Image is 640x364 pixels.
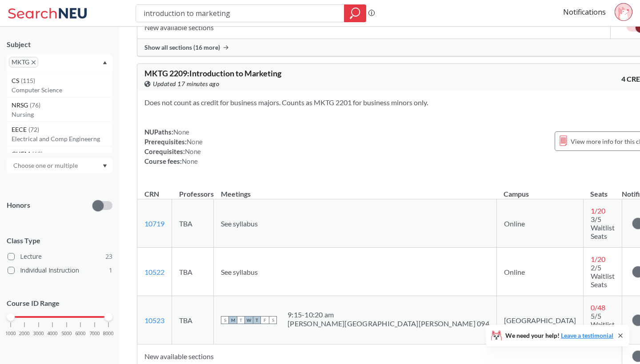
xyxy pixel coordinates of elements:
td: New available sections [137,16,610,39]
span: 3/5 Waitlist Seats [591,215,615,240]
span: 23 [105,252,112,261]
span: MKTGX to remove pill [9,57,38,67]
a: 10719 [144,219,164,228]
a: 10522 [144,268,164,276]
th: Professors [172,180,214,199]
svg: Dropdown arrow [103,61,107,64]
span: 1000 [5,331,16,336]
span: 2/5 Waitlist Seats [591,263,615,289]
a: Leave a testimonial [561,332,613,339]
span: ( 115 ) [21,77,35,84]
span: ( 69 ) [32,150,43,158]
span: T [237,316,245,324]
span: Show all sections (16 more) [144,44,220,51]
span: See syllabus [221,268,258,276]
span: 4000 [47,331,58,336]
span: M [229,316,237,324]
td: TBA [172,248,214,296]
label: Lecture [8,251,112,262]
input: Choose one or multiple [9,160,84,171]
th: Campus [496,180,583,199]
div: [PERSON_NAME][GEOGRAPHIC_DATA][PERSON_NAME] 094 [288,319,489,328]
span: 5000 [61,331,72,336]
span: See syllabus [221,219,258,228]
a: 10523 [144,316,164,324]
span: CHEM [12,149,32,159]
span: MKTG 2209 : Introduction to Marketing [144,68,281,78]
span: S [269,316,277,324]
span: None [173,128,189,136]
span: 1 [109,265,112,275]
input: Class, professor, course number, "phrase" [143,6,338,21]
div: Subject [7,40,112,49]
div: 9:15 - 10:20 am [288,310,489,319]
p: Course ID Range [7,298,112,309]
div: Dropdown arrow [7,158,112,173]
div: CRN [144,189,159,199]
p: Electrical and Comp Engineerng [12,135,112,143]
span: ( 76 ) [30,101,40,109]
th: Meetings [214,180,497,199]
span: 8000 [103,331,114,336]
span: 1 / 20 [591,255,605,263]
span: 6000 [75,331,86,336]
td: Online [496,199,583,248]
td: [GEOGRAPHIC_DATA] [496,296,583,344]
svg: X to remove pill [32,60,36,64]
span: T [253,316,261,324]
span: 2000 [19,331,30,336]
span: 1 / 20 [591,206,605,215]
span: S [221,316,229,324]
svg: Dropdown arrow [103,164,107,168]
div: NUPaths: Prerequisites: Corequisites: Course fees: [144,127,203,166]
label: Individual Instruction [8,265,112,276]
a: Notifications [563,7,606,17]
span: Updated 17 minutes ago [153,79,219,89]
th: Seats [583,180,622,199]
span: Class Type [7,236,112,245]
span: CS [12,76,21,86]
div: magnifying glass [344,4,366,22]
p: Nursing [12,110,112,119]
span: None [187,138,203,146]
p: Computer Science [12,86,112,95]
td: TBA [172,296,214,344]
span: None [182,157,198,165]
div: MKTGX to remove pillDropdown arrowCS(115)Computer ScienceNRSG(76)NursingEECE(72)Electrical and Co... [7,55,112,73]
span: F [261,316,269,324]
span: ( 72 ) [28,126,39,133]
svg: magnifying glass [350,7,360,20]
td: TBA [172,199,214,248]
p: Honors [7,200,30,210]
span: 5/5 Waitlist Seats [591,312,615,337]
span: We need your help! [505,332,613,339]
span: 7000 [89,331,100,336]
span: W [245,316,253,324]
span: NRSG [12,100,30,110]
td: Online [496,248,583,296]
span: 3000 [33,331,44,336]
span: None [185,147,201,155]
span: 0 / 48 [591,303,605,312]
span: EECE [12,125,28,135]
